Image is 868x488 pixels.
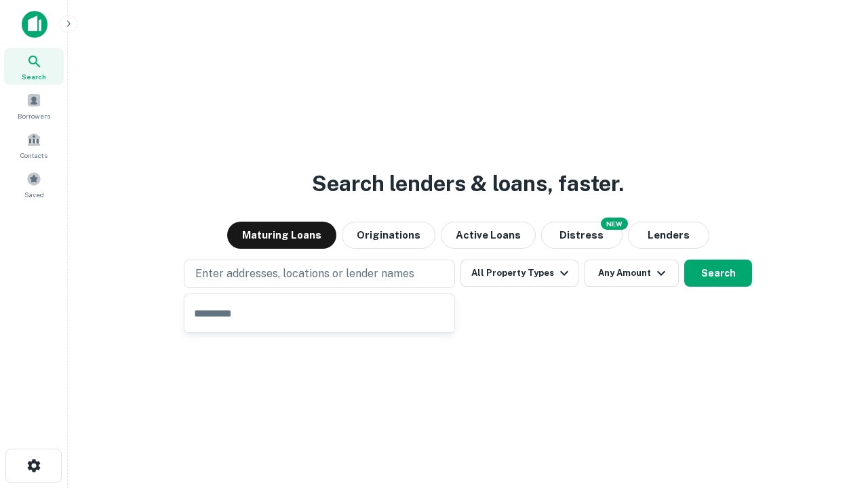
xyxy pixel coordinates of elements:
button: Search [684,260,752,287]
button: Search distressed loans with lien and other non-mortgage details. [541,222,623,249]
a: Saved [4,166,64,203]
span: Contacts [20,150,47,161]
span: Search [22,71,46,82]
h3: Search lenders & loans, faster. [312,167,624,200]
button: Lenders [628,222,709,249]
a: Borrowers [4,87,64,124]
div: NEW [601,218,628,230]
span: Saved [24,189,44,200]
button: Maturing Loans [227,222,336,249]
a: Contacts [4,127,64,163]
button: Active Loans [441,222,536,249]
button: Any Amount [584,260,679,287]
button: Enter addresses, locations or lender names [184,260,455,288]
button: All Property Types [460,260,578,287]
p: Enter addresses, locations or lender names [195,266,414,282]
img: capitalize-icon.png [22,11,47,38]
iframe: Chat Widget [800,380,868,445]
button: Originations [342,222,435,249]
span: Borrowers [18,110,50,121]
a: Search [4,48,64,85]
